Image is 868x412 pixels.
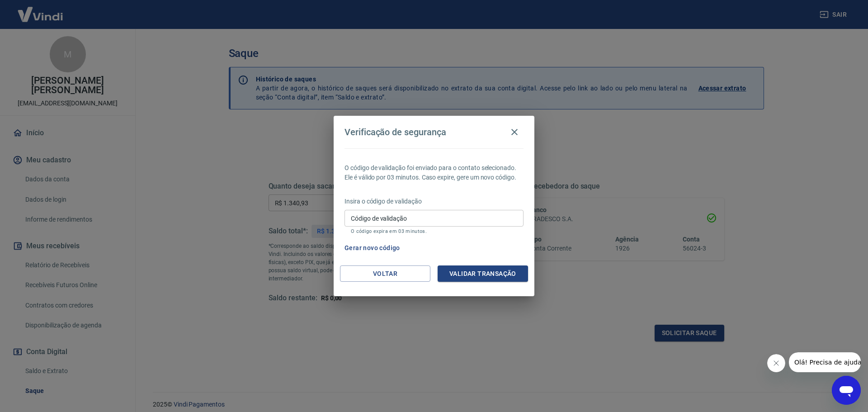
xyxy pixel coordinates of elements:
[344,197,524,206] p: Insira o código de validação
[789,352,861,372] iframe: Mensagem da empresa
[767,354,785,372] iframe: Fechar mensagem
[438,265,528,282] button: Validar transação
[344,127,446,137] h4: Verificação de segurança
[341,240,404,256] button: Gerar novo código
[351,228,517,234] p: O código expira em 03 minutos.
[832,376,861,405] iframe: Botão para abrir a janela de mensagens
[5,6,76,14] span: Olá! Precisa de ajuda?
[340,265,430,282] button: Voltar
[344,163,524,182] p: O código de validação foi enviado para o contato selecionado. Ele é válido por 03 minutos. Caso e...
